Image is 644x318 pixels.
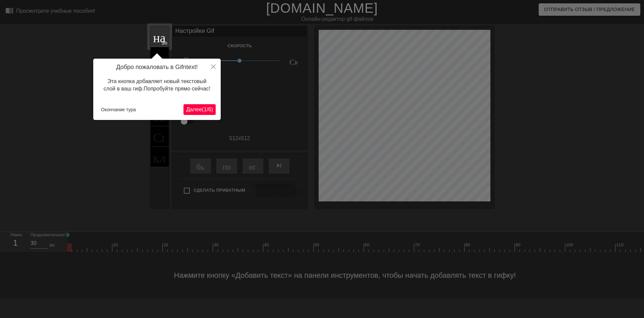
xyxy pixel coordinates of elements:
h4: Добро пожаловать в Gifntext! [98,64,216,71]
ya-tr-span: / [207,107,208,112]
ya-tr-span: Попробуйте прямо сейчас! [144,86,210,91]
button: Окончание тура [98,105,139,115]
ya-tr-span: 1 [204,107,207,112]
button: Далее [183,104,216,115]
ya-tr-span: ) [211,107,213,112]
ya-tr-span: ( [202,107,204,112]
ya-tr-span: Эта кнопка добавляет новый текстовый слой в ваш гиф. [104,78,207,91]
button: Закрыть [206,59,221,74]
ya-tr-span: Далее [186,107,202,112]
ya-tr-span: 6 [208,107,211,112]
